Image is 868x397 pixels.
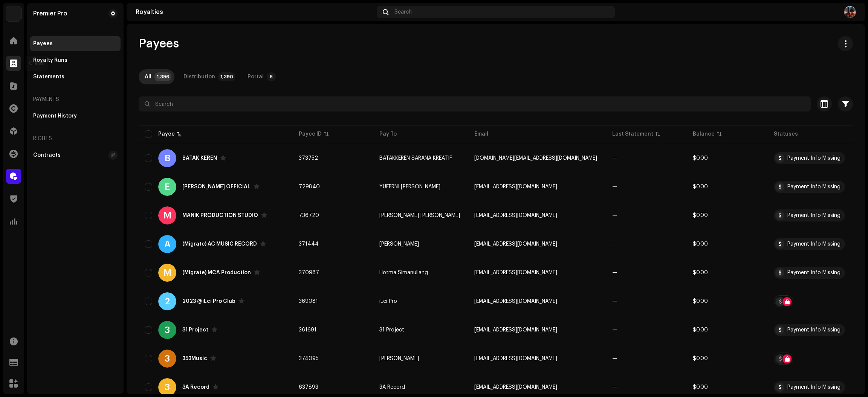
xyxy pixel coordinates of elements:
div: Payment Info Missing [787,156,840,161]
div: (Migrate) MCA Production [182,270,251,275]
span: 369081 [299,299,318,304]
span: Payees [139,36,179,51]
re-m-nav-item: Royalty Runs [30,53,121,68]
span: — [612,356,617,361]
div: 3 [158,378,176,396]
div: Distribution [183,69,215,84]
span: $0.00 [693,327,708,333]
div: 353Music [182,356,207,361]
div: M [158,206,176,224]
span: $0.00 [693,356,708,361]
div: Payees [33,41,53,47]
div: Balance [693,130,715,138]
div: Portal [248,69,264,84]
span: — [612,327,617,333]
input: Search [139,96,811,111]
img: 64f15ab7-a28a-4bb5-a164-82594ec98160 [6,6,21,21]
span: johanearney@gmail.com [474,184,557,189]
div: 3A Record [182,385,209,390]
span: — [612,299,617,304]
span: Hüseyin Ali [379,356,419,361]
span: 31project@premierpro.co.id [474,327,557,333]
span: roy7manix@gmail.com [474,213,557,218]
span: $0.00 [693,184,708,189]
span: huseyinali@353music.studio [474,356,557,361]
div: M [158,264,176,282]
div: Payment History [33,113,77,119]
p-badge: 1,396 [154,72,171,81]
img: e0da1e75-51bb-48e8-b89a-af9921f343bd [844,6,856,18]
span: 736720 [299,213,319,218]
span: $0.00 [693,385,708,390]
div: B [158,149,176,167]
span: Muhammad Akbar [379,241,419,247]
div: 2023 @iLci Pro Club [182,299,235,304]
div: BATAK KEREN [182,156,217,161]
div: 3 [158,350,176,368]
div: Payment Info Missing [787,241,840,247]
p-badge: 6 [267,72,276,81]
div: Payee ID [299,130,322,138]
span: YUFERNI EARNEY JOHAN [379,184,440,189]
span: $0.00 [693,270,708,275]
div: 31 Project [182,327,208,333]
span: 371444 [299,241,319,247]
span: — [612,156,617,161]
span: Roy Basten Manik [379,213,460,218]
div: A [158,235,176,253]
span: 637893 [299,385,318,390]
span: dummy002@admin.com [474,270,557,275]
span: — [612,184,617,189]
div: Payment Info Missing [787,213,840,218]
p-badge: 1,390 [218,72,235,81]
span: $0.00 [693,156,708,161]
div: Premier Pro [33,11,67,17]
span: 3A Record [379,385,405,390]
div: E [158,178,176,196]
span: 31 Project [379,327,404,333]
span: $0.00 [693,241,708,247]
span: tiray9248@gmail.com [474,385,557,390]
span: batakkeren.music@gmail.com [474,156,597,161]
span: — [612,213,617,218]
span: — [612,385,617,390]
div: Payee [158,130,175,138]
div: Payment Info Missing [787,385,840,390]
div: Payment Info Missing [787,184,840,189]
span: Hotma Simanullang [379,270,428,275]
span: — [612,270,617,275]
div: (Migrate) AC MUSIC RECORD [182,241,257,247]
span: 729840 [299,184,320,189]
div: Contracts [33,152,61,158]
span: $0.00 [693,299,708,304]
span: purwanto.civil@gmail.com [474,299,557,304]
re-a-nav-header: Payments [30,90,121,108]
span: 361691 [299,327,316,333]
div: EARNEY JOHAN OFFICIAL [182,184,251,189]
re-m-nav-item: Payees [30,36,121,51]
span: barajwdex05@gmail.com [474,241,557,247]
div: Last Statement [612,130,653,138]
div: Royalties [136,9,374,15]
div: Payment Info Missing [787,327,840,333]
span: iLci Pro [379,299,397,304]
span: 370987 [299,270,319,275]
span: BATAKKEREN SARANA KREATIF [379,156,452,161]
div: 3 [158,321,176,339]
div: Statements [33,74,64,80]
span: Search [394,9,412,15]
span: — [612,241,617,247]
div: Royalty Runs [33,57,67,63]
div: All [145,69,151,84]
re-a-nav-header: Rights [30,130,121,148]
div: MANIK PRODUCTION STUDIO [182,213,258,218]
re-m-nav-item: Payment History [30,108,121,124]
div: 2 [158,292,176,310]
div: Payment Info Missing [787,270,840,275]
span: $0.00 [693,213,708,218]
span: 373752 [299,156,318,161]
re-m-nav-item: Contracts [30,148,121,163]
span: 374095 [299,356,319,361]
